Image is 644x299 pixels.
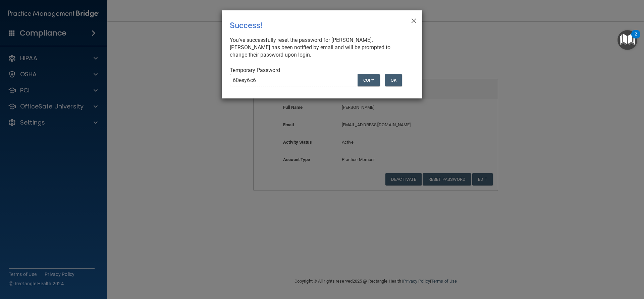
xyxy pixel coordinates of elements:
div: 2 [635,34,637,43]
span: Temporary Password [230,67,280,73]
button: OK [385,74,402,86]
iframe: Drift Widget Chat Controller [528,251,636,278]
button: Open Resource Center, 2 new notifications [618,30,637,50]
button: COPY [358,74,380,86]
div: You've successfully reset the password for [PERSON_NAME]. [PERSON_NAME] has been notified by emai... [230,36,409,59]
div: Success! [230,16,387,35]
span: × [411,13,417,26]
